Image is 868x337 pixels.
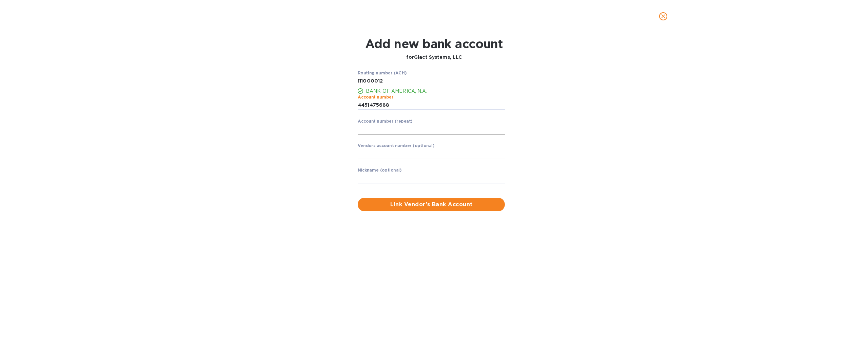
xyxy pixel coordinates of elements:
[363,200,499,209] span: Link Vendor’s Bank Account
[366,88,505,95] p: BANK OF AMERICA, N.A.
[655,8,671,24] button: close
[406,54,462,60] b: for Giact Systems, LLC
[358,95,393,99] label: Account number
[358,168,402,173] label: Nickname (optional)
[358,120,413,124] label: Account number (repeat)
[365,37,503,51] h1: Add new bank account
[358,198,505,211] button: Link Vendor’s Bank Account
[358,144,434,148] label: Vendors account number (optional)
[358,71,407,75] label: Routing number (ACH)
